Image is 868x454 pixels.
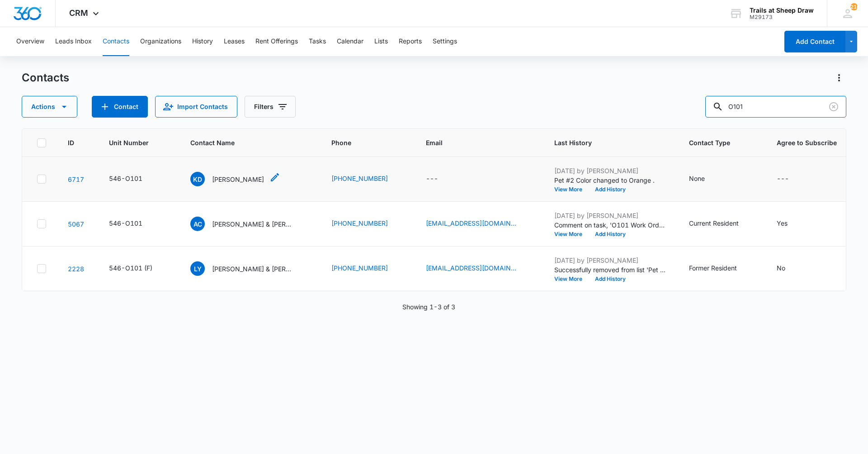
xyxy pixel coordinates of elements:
[68,220,84,228] a: Navigate to contact details page for Ashley Chavez & Cruz Castillo
[68,265,84,273] a: Navigate to contact details page for Lisa Young & Randy Young
[331,138,391,147] span: Phone
[331,263,404,274] div: Phone - 970-673-5398 - Select to Edit Field
[777,174,805,184] div: Agree to Subscribe - - Select to Edit Field
[190,261,205,276] span: LY
[554,255,667,265] p: [DATE] by [PERSON_NAME]
[402,302,455,312] p: Showing 1-3 of 3
[68,175,84,183] a: Navigate to contact details page for Kathleen Davis
[777,218,804,229] div: Agree to Subscribe - Yes - Select to Edit Field
[777,263,802,274] div: Agree to Subscribe - No - Select to Edit Field
[212,175,264,184] p: [PERSON_NAME]
[589,232,632,237] button: Add History
[337,27,363,56] button: Calendar
[255,27,298,56] button: Rent Offerings
[212,219,293,229] p: [PERSON_NAME] & [PERSON_NAME]
[589,187,632,192] button: Add History
[331,218,404,229] div: Phone - 9703711406 - Select to Edit Field
[589,276,632,282] button: Add History
[689,218,755,229] div: Contact Type - Current Resident - Select to Edit Field
[689,263,753,274] div: Contact Type - Former Resident - Select to Edit Field
[224,27,245,56] button: Leases
[426,138,519,147] span: Email
[777,263,785,273] div: No
[750,7,814,14] div: account name
[190,217,205,231] span: AC
[826,99,841,114] button: Clear
[399,27,422,56] button: Reports
[705,96,846,118] input: Search Contacts
[212,264,293,274] p: [PERSON_NAME] & [PERSON_NAME]
[777,174,789,184] div: ---
[109,174,142,183] div: 546-O101
[554,138,654,147] span: Last History
[426,174,454,184] div: Email - - Select to Edit Field
[331,218,388,228] a: [PHONE_NUMBER]
[155,96,237,118] button: Import Contacts
[554,211,667,220] p: [DATE] by [PERSON_NAME]
[554,265,667,274] p: Successfully removed from list 'Pet Owners'.
[777,138,837,147] span: Agree to Subscribe
[16,27,44,56] button: Overview
[190,261,310,276] div: Contact Name - Lisa Young & Randy Young - Select to Edit Field
[109,174,159,184] div: Unit Number - 546-O101 - Select to Edit Field
[68,138,74,147] span: ID
[190,138,297,147] span: Contact Name
[192,27,213,56] button: History
[109,263,152,273] div: 546-O101 (F)
[554,166,667,175] p: [DATE] by [PERSON_NAME]
[109,218,142,228] div: 546-O101
[689,263,737,273] div: Former Resident
[55,27,92,56] button: Leads Inbox
[245,96,296,118] button: Filters
[190,172,280,186] div: Contact Name - Kathleen Davis - Select to Edit Field
[850,3,858,10] span: 216
[109,218,159,229] div: Unit Number - 546-O101 - Select to Edit Field
[554,220,667,230] p: Comment on task, 'O101 Work Order ' "Replace door handle. Ordered more handles from builders firs...
[331,174,404,184] div: Phone - 9705812372 - Select to Edit Field
[426,263,516,273] a: [EMAIL_ADDRESS][DOMAIN_NAME]
[554,187,589,192] button: View More
[190,172,205,186] span: KD
[554,232,589,237] button: View More
[22,96,77,118] button: Actions
[426,218,516,228] a: [EMAIL_ADDRESS][DOMAIN_NAME]
[190,217,310,231] div: Contact Name - Ashley Chavez & Cruz Castillo - Select to Edit Field
[689,174,721,184] div: Contact Type - None - Select to Edit Field
[689,138,742,147] span: Contact Type
[777,218,788,228] div: Yes
[22,71,69,85] h1: Contacts
[426,174,438,184] div: ---
[850,3,858,10] div: notifications count
[750,14,814,20] div: account id
[92,96,148,118] button: Add Contact
[433,27,457,56] button: Settings
[331,174,388,183] a: [PHONE_NUMBER]
[331,263,388,273] a: [PHONE_NUMBER]
[426,263,533,274] div: Email - zamon32620@yahoo.com - Select to Edit Field
[832,71,846,85] button: Actions
[554,276,589,282] button: View More
[109,263,169,274] div: Unit Number - 546-O101 (F) - Select to Edit Field
[140,27,181,56] button: Organizations
[554,175,667,185] p: Pet #2 Color changed to Orange .
[689,174,705,183] div: None
[69,8,88,18] span: CRM
[374,27,388,56] button: Lists
[426,218,533,229] div: Email - bakemeblissful.111@gmail.com - Select to Edit Field
[109,138,169,147] span: Unit Number
[309,27,326,56] button: Tasks
[689,218,739,228] div: Current Resident
[103,27,129,56] button: Contacts
[784,31,845,52] button: Add Contact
